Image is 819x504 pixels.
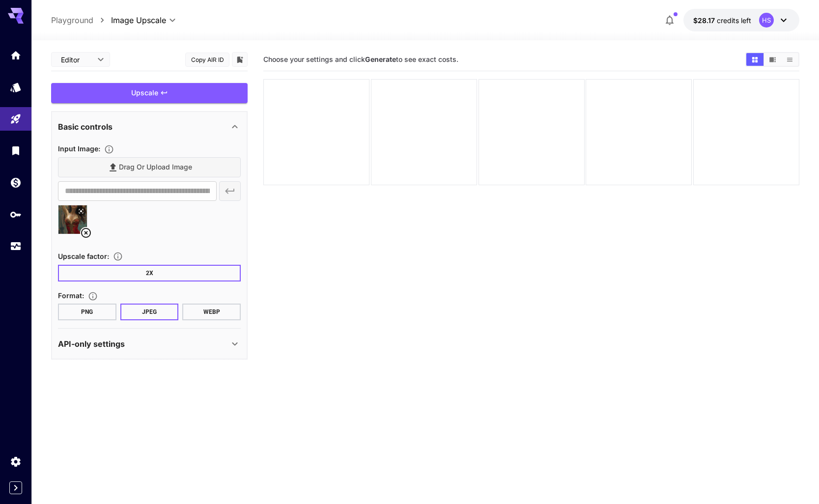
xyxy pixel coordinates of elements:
button: Choose the level of upscaling to be performed on the image. [109,252,127,261]
div: HS [759,13,774,28]
button: Add to library [235,54,244,65]
span: Upscale [131,87,158,99]
div: Wallet [10,176,22,189]
p: Basic controls [58,121,113,133]
button: JPEG [120,304,179,320]
div: API Keys [10,208,22,221]
button: Show media in video view [764,53,781,66]
div: Settings [10,455,22,468]
button: Copy AIR ID [185,53,229,67]
a: Playground [51,14,93,26]
button: PNG [58,304,116,320]
span: Editor [61,55,91,65]
button: 2X [58,265,241,281]
b: Generate [365,55,396,63]
div: API-only settings [58,332,241,356]
span: Input Image : [58,144,100,153]
span: $28.17 [693,16,717,25]
p: API-only settings [58,338,125,350]
button: Upscale [51,83,248,103]
button: Show media in list view [781,53,798,66]
span: Upscale factor : [58,252,109,260]
div: Usage [10,240,22,252]
button: WEBP [182,304,241,320]
nav: breadcrumb [51,14,111,26]
span: Image Upscale [111,14,166,26]
div: Playground [10,113,22,125]
span: Choose your settings and click to see exact costs. [263,55,458,63]
span: Format : [58,291,84,300]
button: Expand sidebar [9,481,22,494]
button: $28.16817HS [683,9,799,31]
div: Home [10,49,22,61]
span: credits left [717,16,751,25]
iframe: Chat Widget [599,109,819,504]
div: $28.16817 [693,15,751,26]
div: Show media in grid viewShow media in video viewShow media in list view [745,52,799,67]
div: Basic controls [58,115,241,139]
div: Library [10,144,22,157]
div: Models [10,81,22,93]
button: Choose the file format for the output image. [84,291,102,301]
button: Specifies the input image to be processed. [100,144,118,154]
button: Show media in grid view [746,53,763,66]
